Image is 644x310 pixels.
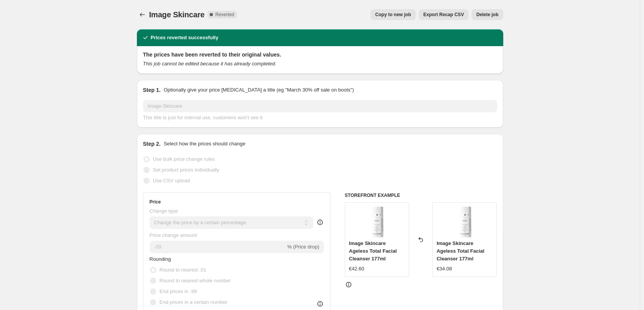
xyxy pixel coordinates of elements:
[160,278,231,283] span: Round to nearest whole number
[371,9,416,20] button: Copy to new job
[472,9,503,20] button: Delete job
[137,9,148,20] button: Price change jobs
[143,115,263,120] span: This title is just for internal use, customers won't see it
[287,244,319,250] span: % (Price drop)
[149,10,205,19] span: Image Skincare
[375,12,411,18] span: Copy to new job
[143,51,497,58] h2: The prices have been reverted to their original values.
[476,12,498,18] span: Delete job
[316,218,324,226] div: help
[150,199,161,205] h3: Price
[160,299,228,305] span: End prices in a certain number
[153,167,219,173] span: Set product prices individually
[150,241,286,253] input: -15
[160,267,206,273] span: Round to nearest .01
[349,266,364,272] span: €42.60
[345,192,497,198] h6: STOREFRONT EXAMPLE
[153,156,215,162] span: Use bulk price change rules
[437,240,484,262] span: Image Skincare Ageless Total Facial Cleanser 177ml
[419,9,469,20] button: Export Recap CSV
[143,61,276,67] i: This job cannot be edited because it has already completed.
[150,256,171,262] span: Rounding
[151,34,219,42] h2: Prices reverted successfully
[437,266,452,272] span: €34.08
[143,100,497,112] input: 30% off holiday sale
[160,288,197,294] span: End prices in .99
[143,86,161,94] h2: Step 1.
[349,240,397,262] span: Image Skincare Ageless Total Facial Cleanser 177ml
[423,12,464,18] span: Export Recap CSV
[164,86,354,94] p: Optionally give your price [MEDICAL_DATA] a title (eg "March 30% off sale on boots")
[361,207,392,237] img: image-skincare-ageless-total-facial-cleanser-177ml-171732_80x.png
[150,208,178,214] span: Change type
[164,140,245,148] p: Select how the prices should change
[150,232,197,238] span: Price change amount
[153,178,190,183] span: Use CSV upload
[215,12,234,18] span: Reverted
[449,207,480,237] img: image-skincare-ageless-total-facial-cleanser-177ml-171732_80x.png
[143,140,161,148] h2: Step 2.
